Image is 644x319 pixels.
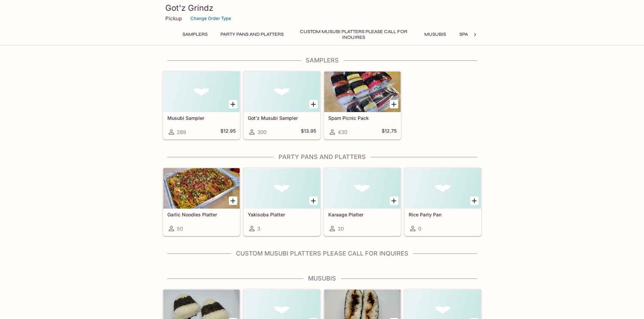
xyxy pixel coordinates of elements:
span: 50 [177,225,183,232]
a: Rice Party Pan0 [404,168,481,236]
h5: $12.75 [382,128,397,136]
button: Spam Musubis [456,30,499,39]
h5: Spam Picnic Pack [328,115,397,121]
button: Add Rice Party Pan [470,196,479,205]
h5: $13.95 [301,128,316,136]
span: 289 [177,129,186,135]
a: Garlic Noodles Platter50 [163,168,240,236]
a: Got’z Musubi Sampler300$13.95 [243,71,320,139]
span: 20 [338,225,344,232]
button: Add Karaage Platter [390,196,398,205]
a: Musubi Sampler289$12.95 [163,71,240,139]
span: 3 [257,225,260,232]
div: Spam Picnic Pack [324,72,401,112]
div: Karaage Platter [324,168,401,209]
button: Custom Musubi Platters PLEASE CALL FOR INQUIRES [293,30,414,39]
h5: Musubi Sampler [167,115,236,121]
div: Yakisoba Platter [244,168,320,209]
button: Add Musubi Sampler [229,100,237,108]
h4: Custom Musubi Platters PLEASE CALL FOR INQUIRES [163,250,482,257]
button: Add Spam Picnic Pack [390,100,398,108]
button: Add Yakisoba Platter [309,196,318,205]
a: Yakisoba Platter3 [243,168,320,236]
button: Add Garlic Noodles Platter [229,196,237,205]
button: Party Pans and Platters [217,30,287,39]
h4: Party Pans and Platters [163,153,482,161]
button: Musubis [420,30,450,39]
button: Add Got’z Musubi Sampler [309,100,318,108]
p: Pickup [165,15,182,22]
h5: Karaage Platter [328,212,397,217]
h3: Got'z Grindz [165,3,479,13]
span: 0 [418,225,421,232]
span: 300 [257,129,266,135]
h5: Yakisoba Platter [248,212,316,217]
button: Samplers [179,30,211,39]
div: Rice Party Pan [405,168,481,209]
h4: Samplers [163,57,482,64]
span: 430 [338,129,347,135]
h5: $12.95 [220,128,236,136]
div: Musubi Sampler [163,72,240,112]
div: Got’z Musubi Sampler [244,72,320,112]
button: Change Order Type [187,13,234,24]
a: Spam Picnic Pack430$12.75 [324,71,401,139]
h5: Rice Party Pan [409,212,477,217]
h4: Musubis [163,275,482,282]
h5: Got’z Musubi Sampler [248,115,316,121]
h5: Garlic Noodles Platter [167,212,236,217]
div: Garlic Noodles Platter [163,168,240,209]
a: Karaage Platter20 [324,168,401,236]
